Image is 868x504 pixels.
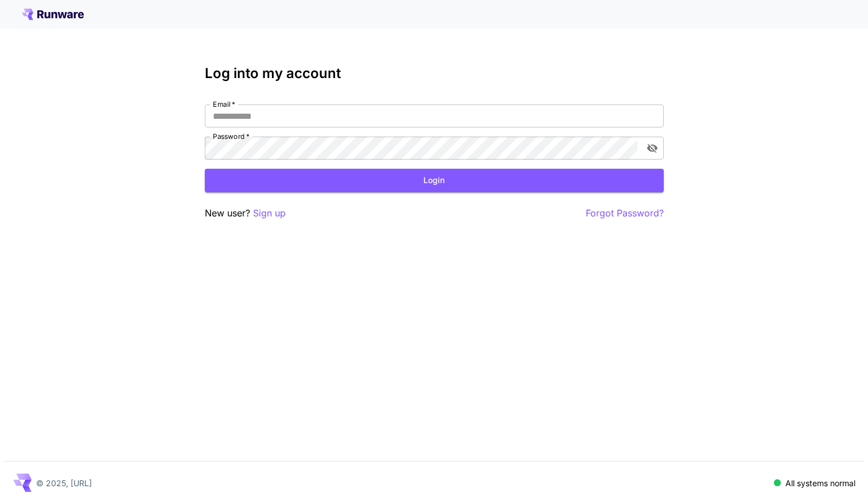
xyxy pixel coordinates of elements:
[205,169,664,192] button: Login
[36,477,92,489] p: © 2025, [URL]
[213,99,235,109] label: Email
[205,65,664,82] h3: Log into my account
[205,206,286,220] p: New user?
[785,477,855,489] p: All systems normal
[213,131,250,141] label: Password
[642,138,663,158] button: toggle password visibility
[586,206,664,220] button: Forgot Password?
[253,206,286,220] button: Sign up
